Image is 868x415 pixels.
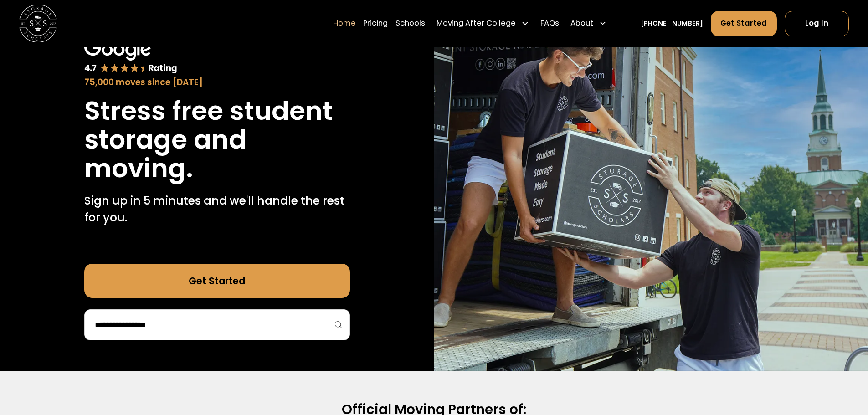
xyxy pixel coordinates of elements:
[711,11,777,36] a: Get Started
[84,264,350,298] a: Get Started
[19,5,57,42] img: Storage Scholars main logo
[333,10,356,37] a: Home
[84,97,350,183] h1: Stress free student storage and moving.
[84,39,177,74] img: Google 4.7 star rating
[433,10,533,37] div: Moving After College
[363,10,388,37] a: Pricing
[84,76,350,89] div: 75,000 moves since [DATE]
[785,11,849,36] a: Log In
[395,10,425,37] a: Schools
[84,192,350,226] p: Sign up in 5 minutes and we'll handle the rest for you.
[570,18,593,30] div: About
[641,19,703,29] a: [PHONE_NUMBER]
[540,10,559,37] a: FAQs
[437,18,516,30] div: Moving After College
[567,10,611,37] div: About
